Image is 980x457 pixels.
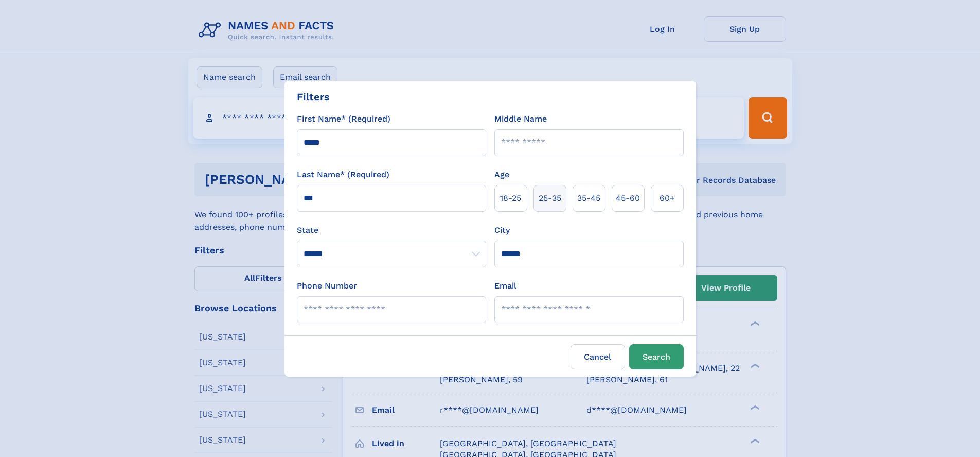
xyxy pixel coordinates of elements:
[297,89,330,105] div: Filters
[297,280,357,292] label: Phone Number
[297,113,390,125] label: First Name* (Required)
[616,192,640,205] span: 45‑60
[297,224,486,236] label: State
[577,192,600,205] span: 35‑45
[500,192,521,205] span: 18‑25
[494,224,510,236] label: City
[629,344,684,369] button: Search
[660,192,675,205] span: 60+
[494,280,516,292] label: Email
[494,168,509,181] label: Age
[297,168,389,181] label: Last Name* (Required)
[571,344,625,369] label: Cancel
[539,192,561,205] span: 25‑35
[494,113,547,125] label: Middle Name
